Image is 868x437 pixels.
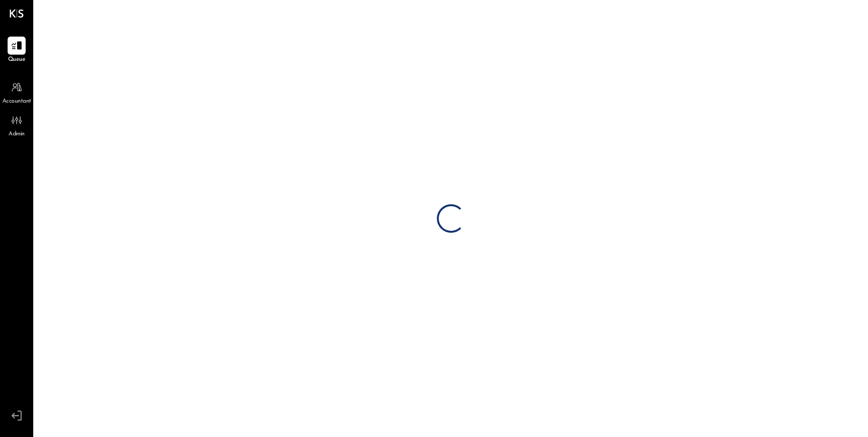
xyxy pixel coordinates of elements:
[0,37,33,64] a: Queue
[0,78,33,106] a: Accountant
[9,130,25,139] span: Admin
[0,111,33,139] a: Admin
[2,97,31,106] span: Accountant
[8,56,26,64] span: Queue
